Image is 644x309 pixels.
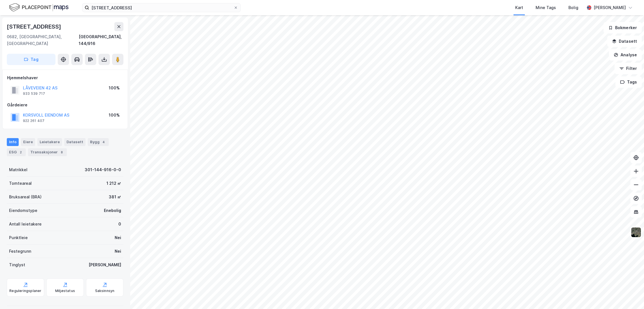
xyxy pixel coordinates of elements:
div: Matrikkel [9,166,27,173]
div: Mine Tags [536,4,556,11]
img: logo.f888ab2527a4732fd821a326f86c7f29.svg [9,3,69,12]
div: Enebolig [104,207,121,214]
div: Eiendomstype [9,207,37,214]
div: Kart [515,4,523,11]
button: Bokmerker [604,22,642,33]
div: 8 [59,149,65,155]
div: Eiere [21,138,35,146]
button: Filter [615,63,642,74]
div: Miljøstatus [55,289,75,293]
div: 100% [109,112,120,119]
div: 301-144-916-0-0 [85,166,121,173]
div: 0682, [GEOGRAPHIC_DATA], [GEOGRAPHIC_DATA] [7,33,79,47]
div: Info [7,138,19,146]
div: Bygg [88,138,109,146]
button: Analyse [609,49,642,61]
div: Punktleie [9,234,28,241]
div: Tinglyst [9,261,25,268]
div: 2 [18,149,23,155]
div: Antall leietakere [9,221,42,228]
div: Datasett [64,138,85,146]
div: Gårdeiere [7,102,123,108]
button: Tags [615,76,642,88]
div: Nei [115,234,121,241]
div: Leietakere [37,138,62,146]
div: Kontrollprogram for chat [616,282,644,309]
div: [GEOGRAPHIC_DATA], 144/916 [79,33,123,47]
div: Nei [115,248,121,255]
div: Bolig [568,4,578,11]
div: ESG [7,148,26,156]
input: Søk på adresse, matrikkel, gårdeiere, leietakere eller personer [89,3,234,12]
div: Festegrunn [9,248,31,255]
div: 381 ㎡ [109,194,121,200]
div: 100% [109,85,120,91]
div: Tomteareal [9,180,32,187]
div: Bruksareal (BRA) [9,194,42,200]
div: 4 [101,139,106,145]
img: 9k= [631,227,641,238]
div: 933 539 717 [23,91,45,96]
div: Transaksjoner [28,148,67,156]
div: Reguleringsplaner [9,289,41,293]
div: 0 [118,221,121,228]
iframe: Chat Widget [616,282,644,309]
div: Hjemmelshaver [7,74,123,81]
div: 1 212 ㎡ [106,180,121,187]
button: Tag [7,54,55,65]
div: Saksinnsyn [95,289,115,293]
div: [PERSON_NAME] [594,4,626,11]
button: Datasett [607,36,642,47]
div: [PERSON_NAME] [89,261,121,268]
div: 922 261 407 [23,119,44,123]
div: [STREET_ADDRESS] [7,22,62,31]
